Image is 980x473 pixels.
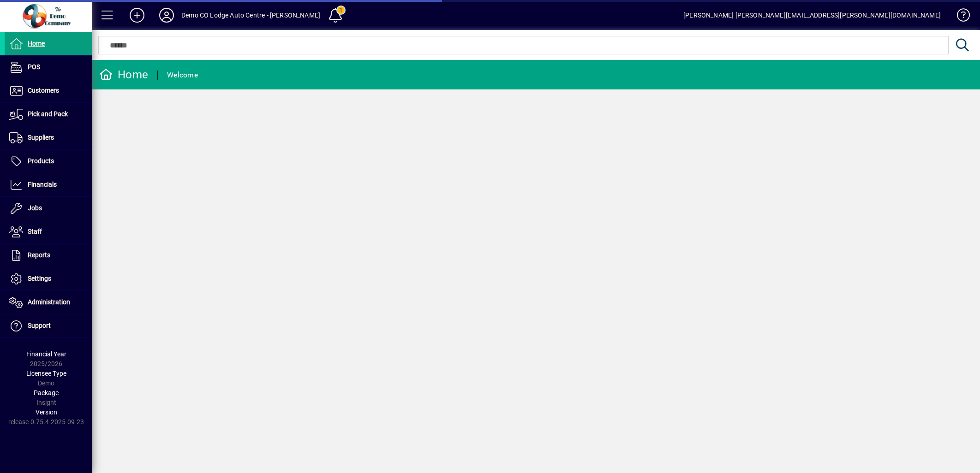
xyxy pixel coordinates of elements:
button: Add [122,7,152,24]
a: Knowledge Base [950,2,968,32]
span: Financials [28,181,57,188]
span: Reports [28,251,50,259]
span: Administration [28,298,70,306]
a: Administration [5,291,92,314]
span: Package [34,389,59,396]
span: Financial Year [26,350,66,358]
span: Staff [28,228,42,235]
a: Products [5,150,92,173]
span: Version [36,408,57,416]
span: Products [28,157,54,165]
a: Financials [5,173,92,196]
div: Welcome [167,68,198,83]
div: [PERSON_NAME] [PERSON_NAME][EMAIL_ADDRESS][PERSON_NAME][DOMAIN_NAME] [683,8,941,23]
span: Suppliers [28,134,54,141]
a: Support [5,314,92,337]
a: Staff [5,220,92,243]
div: Home [99,67,148,82]
a: Customers [5,79,92,102]
button: Profile [152,7,181,24]
a: Pick and Pack [5,103,92,126]
span: Customers [28,87,59,94]
span: Jobs [28,204,42,212]
a: Reports [5,244,92,267]
span: Settings [28,275,51,282]
div: Demo CO Lodge Auto Centre - [PERSON_NAME] [181,8,320,23]
a: Jobs [5,197,92,220]
a: Settings [5,267,92,290]
a: POS [5,56,92,79]
span: Support [28,322,51,329]
a: Suppliers [5,126,92,149]
span: POS [28,63,40,71]
span: Pick and Pack [28,110,68,118]
span: Home [28,40,45,47]
span: Licensee Type [26,370,66,377]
